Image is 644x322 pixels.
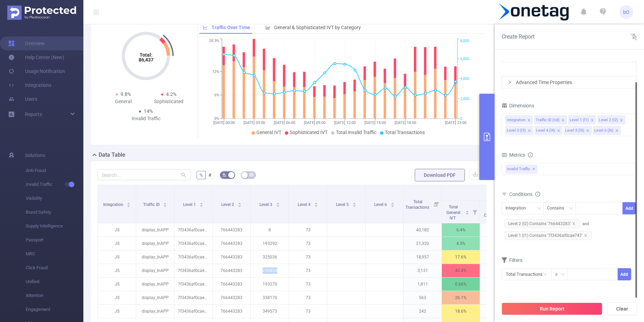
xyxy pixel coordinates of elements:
p: JS [98,223,136,237]
div: Level 6 (l6) [594,126,613,135]
span: ✕ [532,165,535,173]
span: % [199,172,203,178]
span: Total Transactions [385,130,425,135]
span: 4.2% [166,91,176,97]
span: Filters [502,257,522,263]
div: Integration [505,203,531,214]
span: Passport [26,233,83,247]
span: 9.8% [121,91,131,97]
li: Level 5 (l5) [564,126,592,135]
i: icon: caret-up [276,201,280,204]
span: bO [623,5,629,19]
span: 14% [144,108,153,114]
i: icon: close [620,118,623,123]
i: icon: close [615,129,619,133]
tspan: [DATE] 12:00 [334,121,356,125]
span: Level 1 (l1) Contains '7f3436af0cae747' [504,231,592,240]
i: icon: close [572,222,576,225]
a: Overview [8,36,45,50]
p: display_InAPP [136,291,174,304]
p: 18.6% [442,305,480,318]
i: icon: down [569,206,573,211]
p: 1.1% [480,291,518,304]
span: Total Invalid Traffic [336,130,377,135]
span: Level 1 [183,202,197,207]
p: 6.4% [442,223,480,237]
i: icon: close [557,129,560,133]
i: icon: down [561,272,565,277]
p: display_InAPP [136,264,174,277]
i: icon: bg-colors [222,173,226,177]
span: Invalid Traffic [505,165,537,174]
i: icon: caret-down [314,204,318,206]
p: 7f3436af0cae747 [174,291,212,304]
p: 766443283 [213,264,250,277]
span: General IVT [256,130,281,135]
span: Click Fraud [26,261,83,275]
div: Level 3 (l3) [507,126,526,135]
span: Engagement [26,303,83,316]
span: Total Transactions [405,199,430,210]
i: icon: caret-up [199,201,203,204]
tspan: [DATE] 03:00 [243,121,265,125]
span: # [208,172,212,178]
i: icon: caret-down [352,204,356,206]
p: 0.61% [480,237,518,250]
p: 766443283 [213,250,250,264]
p: display_InAPP [136,305,174,318]
button: Add [622,202,636,214]
div: ≥ [555,269,562,280]
p: 17.6% [442,250,480,264]
p: JS [98,237,136,250]
i: Filter menu [432,185,441,223]
tspan: 6% [214,93,219,97]
p: JS [98,305,136,318]
tspan: [DATE] 18:00 [395,121,416,125]
li: Traffic ID (tid) [534,115,567,124]
img: Protected Media [7,6,76,20]
a: Help Center (New) [8,50,64,64]
p: 73 [289,278,327,291]
span: Visibility [26,191,83,205]
button: Clear [607,303,637,315]
i: icon: caret-down [390,204,394,206]
span: Level 5 [336,202,350,207]
i: icon: close [584,234,587,237]
i: icon: caret-up [238,201,241,204]
span: Metrics [502,152,525,158]
i: icon: caret-up [390,201,394,204]
p: JS [98,291,136,304]
p: 766443283 [213,291,250,304]
p: 0.06% [480,278,518,291]
span: Sophisticated IVT [290,130,328,135]
i: icon: caret-down [465,212,469,214]
tspan: [DATE] 06:00 [274,121,295,125]
p: 1.8% [480,223,518,237]
li: Level 1 (l1) [568,115,596,124]
tspan: 6,000 [460,57,469,61]
div: Sort [352,201,356,206]
span: Level 4 [298,202,312,207]
tspan: [DATE] 23:00 [445,121,467,125]
tspan: 0 [460,116,462,121]
i: icon: bar-chart [265,25,270,30]
span: Total General IVT [446,205,460,221]
h2: Data Table [99,151,125,159]
a: Integrations [8,78,51,92]
tspan: 0% [214,116,219,121]
p: JS [98,278,136,291]
p: 2.3% [480,250,518,264]
input: Search... [98,169,191,180]
tspan: [DATE] 09:00 [304,121,325,125]
i: icon: info-circle [528,152,533,157]
p: 193270 [251,278,289,291]
i: icon: caret-down [199,204,203,206]
p: 0.93% [480,264,518,277]
p: 193292 [251,237,289,250]
p: display_InAPP [136,250,174,264]
span: Data Centers [484,207,499,218]
a: Usage Notification [8,64,65,78]
span: Level 2 (l2) Contains '766443283' [504,219,580,228]
i: icon: line-chart [203,25,208,30]
span: Supply Intelligence [26,219,83,233]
